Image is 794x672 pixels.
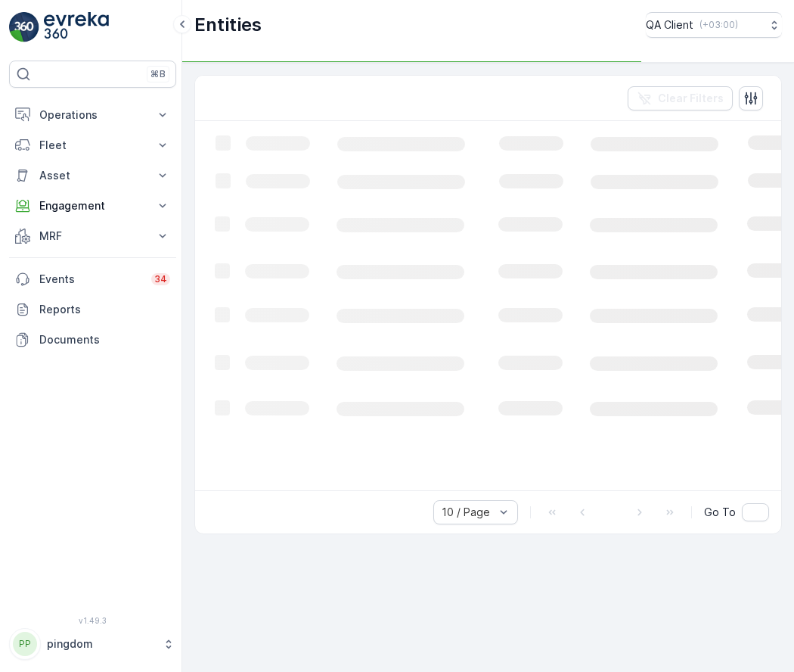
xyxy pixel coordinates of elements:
button: Operations [9,100,176,130]
p: ( +03:00 ) [699,19,738,31]
p: QA Client [646,17,693,33]
p: Documents [39,332,170,347]
img: logo [9,12,39,42]
p: Operations [39,107,146,123]
p: ⌘B [150,68,166,80]
span: v 1.49.3 [9,616,176,625]
a: Reports [9,294,176,325]
p: Fleet [39,138,146,153]
button: Engagement [9,191,176,221]
p: Clear Filters [658,91,724,106]
button: Fleet [9,130,176,160]
p: Events [39,272,142,287]
p: Engagement [39,198,146,213]
p: MRF [39,229,146,244]
button: QA Client(+03:00) [646,12,782,38]
p: Asset [39,168,146,183]
img: logo_light-DOdMpM7g.png [44,12,109,42]
button: Clear Filters [628,86,733,110]
p: Entities [194,13,262,37]
p: Reports [39,302,170,317]
a: Documents [9,325,176,355]
button: MRF [9,221,176,251]
a: Events34 [9,264,176,294]
button: PPpingdom [9,628,176,660]
button: Asset [9,160,176,191]
span: Go To [704,505,736,520]
div: PP [13,632,37,656]
p: pingdom [47,636,155,652]
p: 34 [154,273,167,285]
